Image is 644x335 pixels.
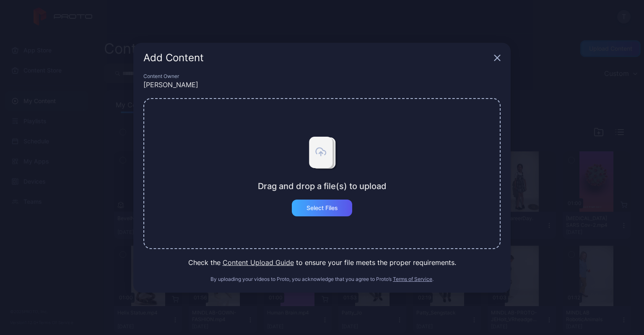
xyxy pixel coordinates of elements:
div: [PERSON_NAME] [143,80,501,90]
div: Content Owner [143,73,501,80]
div: Check the to ensure your file meets the proper requirements. [143,257,501,267]
div: Drag and drop a file(s) to upload [258,181,387,191]
button: Terms of Service [393,276,432,283]
button: Select Files [292,200,352,216]
div: Add Content [143,53,491,63]
div: Select Files [306,205,338,211]
button: Content Upload Guide [223,257,294,267]
div: By uploading your videos to Proto, you acknowledge that you agree to Proto’s . [143,276,501,283]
